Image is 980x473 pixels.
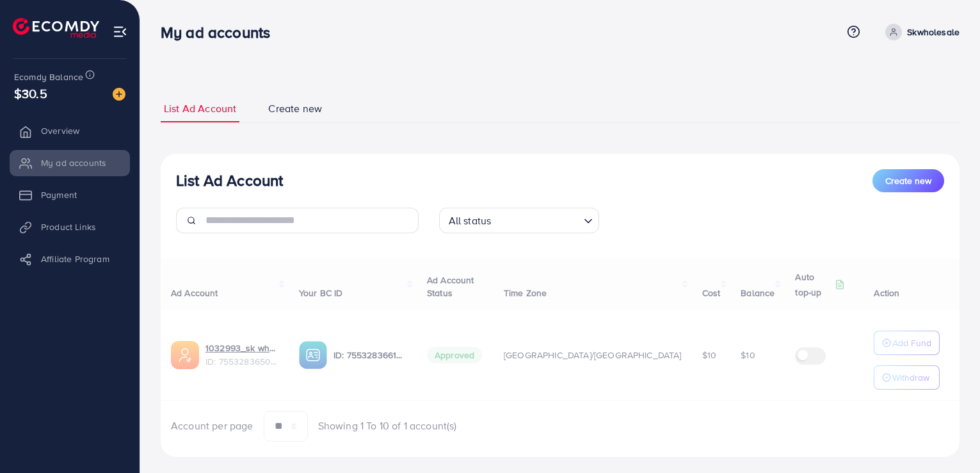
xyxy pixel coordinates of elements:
h3: List Ad Account [176,171,283,190]
div: Search for option [439,208,599,233]
span: Ecomdy Balance [14,71,83,83]
img: menu [113,24,127,39]
a: Skwholesale [880,24,960,40]
span: All status [446,212,494,230]
span: Create new [885,174,931,187]
span: List Ad Account [164,101,236,116]
span: $30.5 [14,84,47,103]
img: logo [13,18,99,38]
span: Create new [268,101,322,116]
h3: My ad accounts [161,23,280,42]
input: Search for option [495,209,578,230]
p: Skwholesale [907,24,960,40]
button: Create new [872,169,944,192]
img: image [113,88,125,101]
